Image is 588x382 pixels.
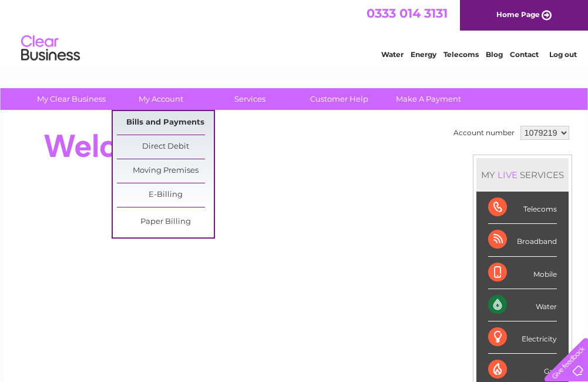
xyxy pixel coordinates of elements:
[411,50,436,59] a: Energy
[117,159,214,183] a: Moving Premises
[23,88,120,110] a: My Clear Business
[488,289,557,321] div: Water
[495,169,520,180] div: LIVE
[291,88,388,110] a: Customer Help
[367,6,448,21] a: 0333 014 3131
[17,6,572,57] div: Clear Business is a trading name of Verastar Limited (registered in [GEOGRAPHIC_DATA] No. 3667643...
[549,50,577,59] a: Log out
[488,257,557,289] div: Mobile
[486,50,503,59] a: Blog
[476,158,569,192] div: MY SERVICES
[21,31,80,66] img: logo.png
[117,210,214,234] a: Paper Billing
[380,88,477,110] a: Make A Payment
[443,50,479,59] a: Telecoms
[381,50,404,59] a: Water
[488,192,557,224] div: Telecoms
[451,123,518,143] td: Account number
[488,321,557,354] div: Electricity
[117,135,214,159] a: Direct Debit
[510,50,539,59] a: Contact
[117,111,214,135] a: Bills and Payments
[201,88,298,110] a: Services
[488,224,557,256] div: Broadband
[112,88,209,110] a: My Account
[117,183,214,207] a: E-Billing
